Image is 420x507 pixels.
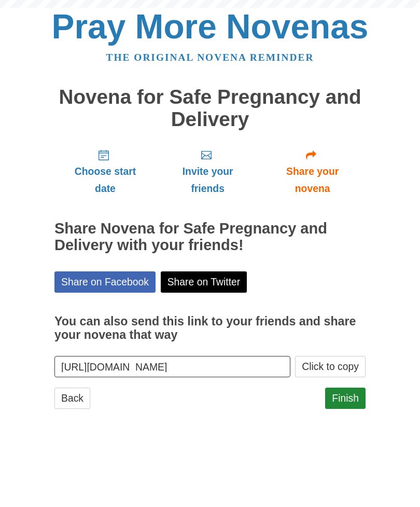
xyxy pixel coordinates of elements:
h2: Share Novena for Safe Pregnancy and Delivery with your friends! [54,221,366,254]
span: Choose start date [65,163,146,197]
a: Back [54,388,90,409]
a: Share on Twitter [161,271,247,293]
a: Invite your friends [156,141,259,202]
a: Pray More Novenas [52,7,369,46]
span: Share your novena [270,163,355,197]
h3: You can also send this link to your friends and share your novena that way [54,315,366,341]
a: Choose start date [54,141,156,202]
h1: Novena for Safe Pregnancy and Delivery [54,86,366,130]
button: Click to copy [295,356,366,377]
a: Finish [325,388,366,409]
a: The original novena reminder [106,52,314,63]
span: Invite your friends [166,163,249,197]
a: Share on Facebook [54,271,156,293]
a: Share your novena [259,141,366,202]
